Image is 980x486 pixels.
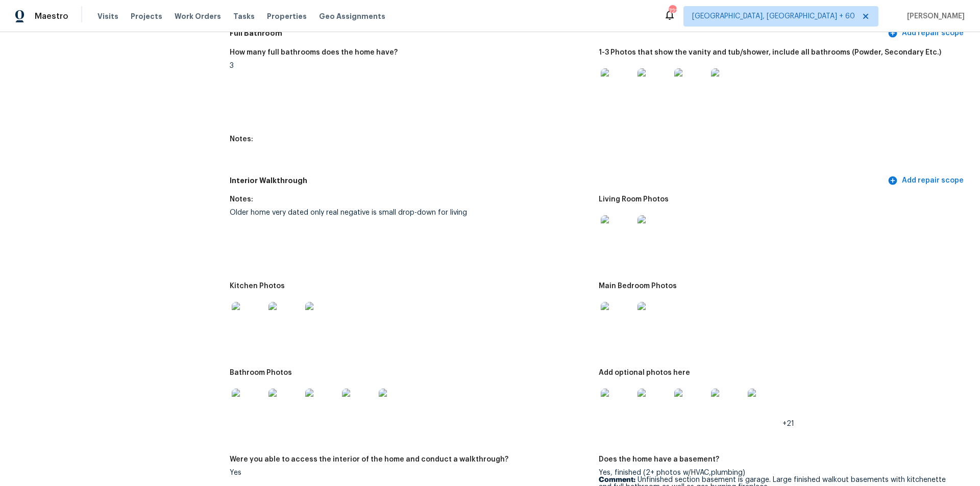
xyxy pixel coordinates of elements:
[886,171,968,190] button: Add repair scope
[890,174,964,187] span: Add repair scope
[230,62,591,69] div: 3
[131,11,162,21] span: Projects
[669,6,676,16] div: 722
[175,11,221,21] span: Work Orders
[599,369,690,376] h5: Add optional photos here
[97,11,118,21] span: Visits
[230,175,886,186] h5: Interior Walkthrough
[692,11,855,21] span: [GEOGRAPHIC_DATA], [GEOGRAPHIC_DATA] + 60
[230,136,253,143] h5: Notes:
[230,283,285,290] h5: Kitchen Photos
[903,11,965,21] span: [PERSON_NAME]
[230,28,886,39] h5: Full Bathroom
[230,469,591,476] div: Yes
[599,476,635,483] b: Comment:
[782,420,794,427] span: +21
[599,196,669,203] h5: Living Room Photos
[599,283,677,290] h5: Main Bedroom Photos
[233,13,255,20] span: Tasks
[230,209,591,216] div: Older home very dated only real negative is small drop-down for living
[230,456,508,463] h5: Were you able to access the interior of the home and conduct a walkthrough?
[599,49,941,56] h5: 1-3 Photos that show the vanity and tub/shower, include all bathrooms (Powder, Secondary Etc.)
[890,27,964,40] span: Add repair scope
[230,49,398,56] h5: How many full bathrooms does the home have?
[319,11,385,21] span: Geo Assignments
[886,24,968,43] button: Add repair scope
[230,196,253,203] h5: Notes:
[230,369,292,376] h5: Bathroom Photos
[599,456,719,463] h5: Does the home have a basement?
[35,11,68,21] span: Maestro
[267,11,307,21] span: Properties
